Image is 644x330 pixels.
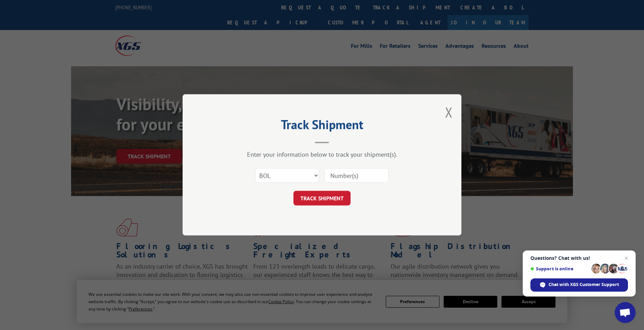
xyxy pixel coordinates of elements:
[217,120,427,133] h2: Track Shipment
[549,282,619,288] span: Chat with XGS Customer Support
[217,151,427,159] div: Enter your information below to track your shipment(s).
[324,168,389,183] input: Number(s)
[293,191,351,206] button: TRACK SHIPMENT
[530,278,628,292] div: Chat with XGS Customer Support
[615,302,636,323] div: Open chat
[530,255,628,261] span: Questions? Chat with us!
[530,266,589,271] span: Support is online
[622,254,630,262] span: Close chat
[445,103,453,121] button: Close modal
